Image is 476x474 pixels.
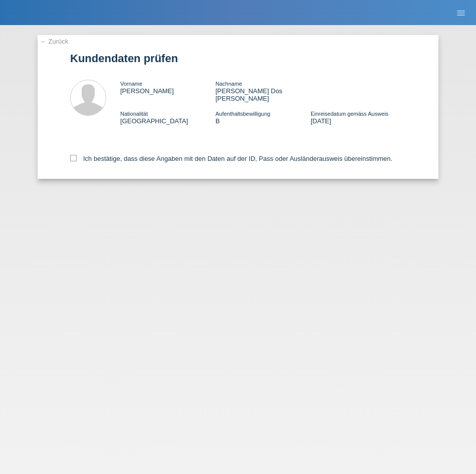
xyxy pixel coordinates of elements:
[311,110,406,125] div: [DATE]
[70,52,406,65] h1: Kundendaten prüfen
[120,80,215,95] div: [PERSON_NAME]
[215,81,242,87] span: Nachname
[215,111,270,117] span: Aufenthaltsbewilligung
[120,111,148,117] span: Nationalität
[215,110,311,125] div: B
[70,155,392,162] label: Ich bestätige, dass diese Angaben mit den Daten auf der ID, Pass oder Ausländerausweis übereinsti...
[215,80,311,102] div: [PERSON_NAME] Dos [PERSON_NAME]
[120,81,142,87] span: Vorname
[456,8,466,18] i: menu
[120,110,215,125] div: [GEOGRAPHIC_DATA]
[311,111,388,117] span: Einreisedatum gemäss Ausweis
[451,10,471,16] a: menu
[40,38,68,45] a: ← Zurück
